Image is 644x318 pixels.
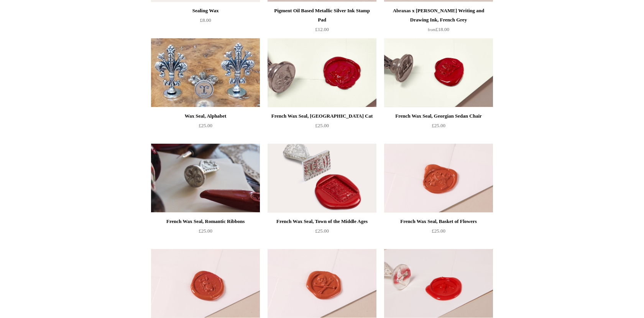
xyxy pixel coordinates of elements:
[384,249,493,318] a: French Wax Seal, Swallow French Wax Seal, Swallow
[269,217,375,226] div: French Wax Seal, Town of the Middle Ages
[268,6,376,38] a: Pigment Oil Based Metallic Silver Ink Stamp Pad £12.00
[386,111,491,121] div: French Wax Seal, Georgian Sedan Chair
[428,26,449,32] span: £18.00
[268,217,376,248] a: French Wax Seal, Town of the Middle Ages £25.00
[384,111,493,143] a: French Wax Seal, Georgian Sedan Chair £25.00
[315,228,329,234] span: £25.00
[268,144,376,213] a: French Wax Seal, Town of the Middle Ages French Wax Seal, Town of the Middle Ages
[315,26,329,32] span: £12.00
[384,144,493,213] img: French Wax Seal, Basket of Flowers
[384,6,493,38] a: Abraxas x [PERSON_NAME] Writing and Drawing Ink, French Grey from£18.00
[151,38,260,107] a: Wax Seal, Alphabet Wax Seal, Alphabet
[268,249,376,318] img: French Wax Seal, Skull & Crossbones
[432,123,445,128] span: £25.00
[384,144,493,213] a: French Wax Seal, Basket of Flowers French Wax Seal, Basket of Flowers
[153,111,258,121] div: Wax Seal, Alphabet
[384,38,493,107] a: French Wax Seal, Georgian Sedan Chair French Wax Seal, Georgian Sedan Chair
[151,249,260,318] a: French Wax Seal, Honey Bee French Wax Seal, Honey Bee
[200,17,211,23] span: £8.00
[153,6,258,15] div: Sealing Wax
[268,111,376,143] a: French Wax Seal, [GEOGRAPHIC_DATA] Cat £25.00
[269,6,375,25] div: Pigment Oil Based Metallic Silver Ink Stamp Pad
[153,217,258,226] div: French Wax Seal, Romantic Ribbons
[199,228,212,234] span: £25.00
[151,38,260,107] img: Wax Seal, Alphabet
[151,144,260,213] img: French Wax Seal, Romantic Ribbons
[315,123,329,128] span: £25.00
[151,249,260,318] img: French Wax Seal, Honey Bee
[432,228,445,234] span: £25.00
[151,6,260,38] a: Sealing Wax £8.00
[151,111,260,143] a: Wax Seal, Alphabet £25.00
[151,217,260,248] a: French Wax Seal, Romantic Ribbons £25.00
[268,38,376,107] a: French Wax Seal, Cheshire Cat French Wax Seal, Cheshire Cat
[268,38,376,107] img: French Wax Seal, Cheshire Cat
[428,28,435,32] span: from
[386,6,491,25] div: Abraxas x [PERSON_NAME] Writing and Drawing Ink, French Grey
[384,38,493,107] img: French Wax Seal, Georgian Sedan Chair
[386,217,491,226] div: French Wax Seal, Basket of Flowers
[384,217,493,248] a: French Wax Seal, Basket of Flowers £25.00
[268,249,376,318] a: French Wax Seal, Skull & Crossbones French Wax Seal, Skull & Crossbones
[199,123,212,128] span: £25.00
[384,249,493,318] img: French Wax Seal, Swallow
[151,144,260,213] a: French Wax Seal, Romantic Ribbons French Wax Seal, Romantic Ribbons
[269,111,375,121] div: French Wax Seal, [GEOGRAPHIC_DATA] Cat
[268,144,376,213] img: French Wax Seal, Town of the Middle Ages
